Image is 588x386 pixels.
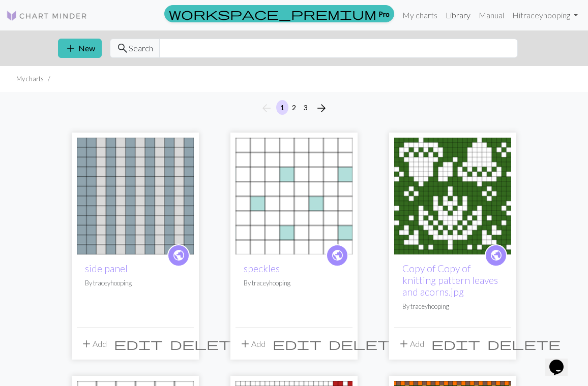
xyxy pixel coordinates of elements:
span: edit [431,337,480,351]
button: Edit [110,334,166,353]
li: My charts [16,74,44,84]
span: add [80,337,93,351]
img: knitting pattern leaves and acorns.jpg [394,138,511,254]
span: delete [170,337,243,351]
a: Manual [475,5,508,25]
i: Edit [273,338,321,350]
button: 2 [288,100,300,115]
nav: Page navigation [256,100,332,116]
button: Next [311,100,332,116]
img: side panel [77,138,194,254]
i: public [331,245,344,266]
span: edit [273,337,321,351]
span: Search [129,42,153,54]
p: By traceyhooping [85,278,186,288]
p: By traceyhooping [244,278,344,288]
a: Copy of Copy of knitting pattern leaves and acorns.jpg [402,263,498,298]
i: Next [315,102,328,114]
span: search [116,41,129,55]
a: knitting pattern leaves and acorns.jpg [394,190,511,200]
a: Hitraceyhooping [508,5,582,25]
a: public [326,244,348,267]
span: workspace_premium [169,7,376,21]
button: Edit [269,334,325,353]
img: speckles [236,138,352,254]
a: side panel [85,263,128,274]
span: delete [329,337,402,351]
a: public [485,244,507,267]
button: 3 [300,100,312,115]
span: public [490,247,503,263]
button: Delete [166,334,247,353]
button: Add [394,334,428,353]
span: public [331,247,344,263]
i: Edit [431,338,480,350]
p: By traceyhooping [402,302,503,311]
span: edit [114,337,163,351]
button: 1 [276,100,288,115]
i: public [172,245,185,266]
span: public [172,247,185,263]
a: Pro [164,5,394,22]
i: public [490,245,503,266]
a: public [167,244,190,267]
button: Delete [325,334,405,353]
a: speckles [244,263,280,274]
a: My charts [398,5,442,25]
span: add [65,41,77,55]
button: Add [236,334,269,353]
a: Library [442,5,475,25]
span: delete [487,337,561,351]
i: Edit [114,338,163,350]
img: Logo [6,10,87,22]
span: add [398,337,410,351]
a: speckles [236,190,352,200]
span: add [239,337,251,351]
a: side panel [77,190,194,200]
button: New [58,39,102,58]
iframe: chat widget [545,345,578,376]
button: Edit [428,334,484,353]
button: Add [77,334,110,353]
span: arrow_forward [315,101,328,115]
button: Delete [484,334,564,353]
